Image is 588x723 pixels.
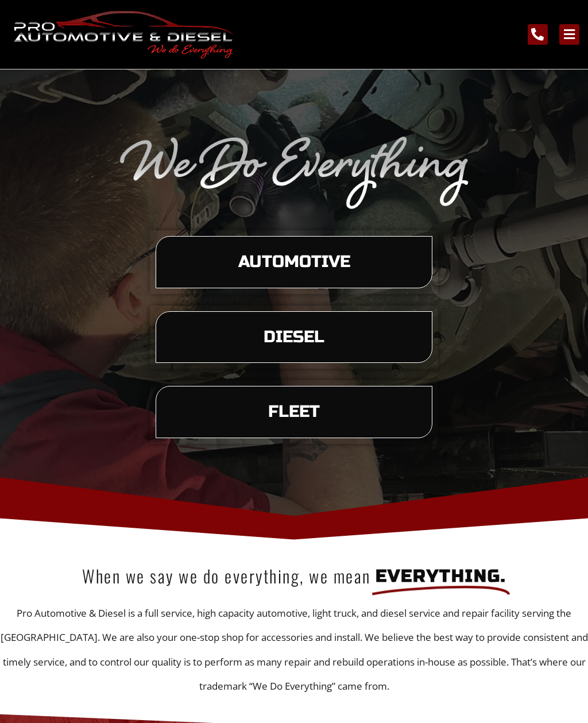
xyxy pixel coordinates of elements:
img: The image displays the phrase "We Do Everything" in a silver, cursive font on a transparent backg... [118,132,470,210]
img: Logo for "Pro Automotive & Diesel" with a red outline of a car above the text and the slogan "We ... [9,9,237,60]
a: learn more about our fleet services [156,386,432,438]
a: call the shop [528,24,548,44]
span: Fleet [268,404,320,420]
span: When we say we do everything, we mean [82,563,371,589]
span: everything. [376,562,506,590]
a: learn more about our diesel services [156,311,432,364]
a: pro automotive and diesel home page [9,9,237,60]
span: Automotive [238,254,350,270]
a: learn more about our automotive services [156,236,432,288]
a: main navigation menu [559,24,579,44]
span: Diesel [264,329,324,346]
